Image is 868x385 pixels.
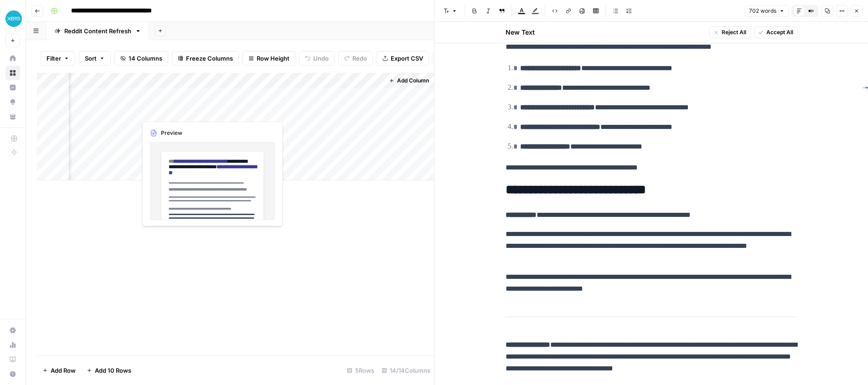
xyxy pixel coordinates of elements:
button: Accept All [754,26,797,38]
a: Settings [5,323,20,338]
span: Filter [46,54,61,63]
span: Add 10 Rows [95,366,131,375]
button: Add Row [37,363,81,378]
button: Add Column [385,75,433,87]
button: Workspace: XeroOps [5,7,20,30]
span: Freeze Columns [186,54,233,63]
span: Add Row [51,366,76,375]
img: XeroOps Logo [5,10,22,27]
a: Home [5,51,20,66]
button: Freeze Columns [172,51,239,66]
button: Row Height [243,51,295,66]
a: Insights [5,80,20,95]
span: Row Height [257,54,289,63]
button: Undo [299,51,335,66]
h2: New Text [506,28,535,37]
button: Help + Support [5,367,20,381]
div: Reddit Content Refresh [64,26,131,36]
button: Filter [41,51,75,66]
button: Reject All [709,26,750,38]
span: Accept All [766,28,793,36]
button: Export CSV [377,51,429,66]
span: 702 words [749,7,776,15]
span: 14 Columns [129,54,162,63]
a: Opportunities [5,95,20,109]
span: Add Column [397,77,429,85]
span: Reject All [722,28,746,36]
button: 14 Columns [114,51,168,66]
div: 5 Rows [343,363,378,378]
div: 14/14 Columns [378,363,434,378]
a: Usage [5,338,20,352]
span: Undo [313,54,329,63]
a: Reddit Content Refresh [46,22,149,40]
button: Redo [338,51,373,66]
a: Your Data [5,109,20,124]
span: Sort [85,54,97,63]
button: Sort [79,51,111,66]
a: Browse [5,66,20,80]
a: Learning Hub [5,352,20,367]
button: Add 10 Rows [81,363,137,378]
span: Export CSV [391,54,423,63]
span: Redo [352,54,367,63]
button: 702 words [745,5,789,17]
